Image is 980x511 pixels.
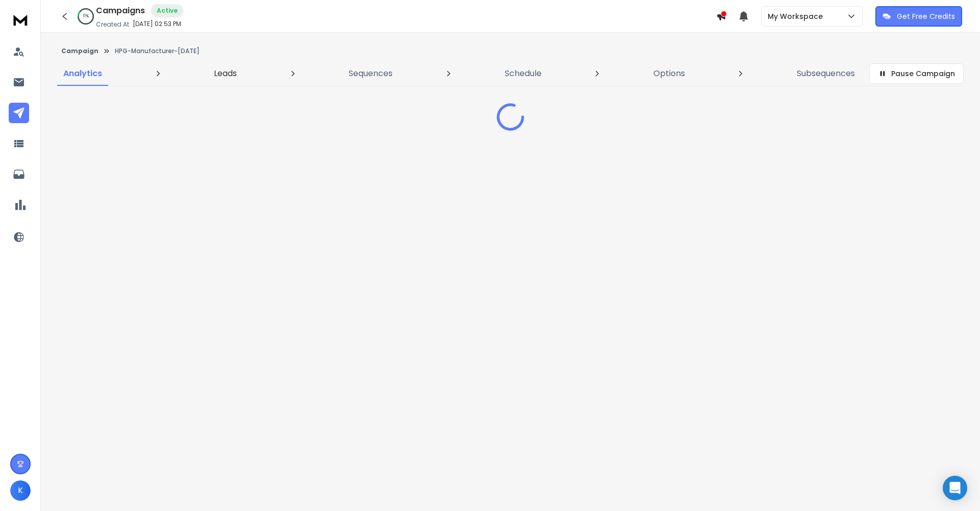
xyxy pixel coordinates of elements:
img: logo [10,10,31,29]
p: Created At: [96,20,131,29]
div: Active [151,4,183,17]
p: 11 % [83,13,89,19]
a: Leads [208,61,243,86]
p: Sequences [349,67,393,80]
button: Pause Campaign [869,63,964,84]
p: My Workspace [768,11,827,21]
p: [DATE] 02:53 PM [133,20,181,28]
a: Subsequences [791,61,861,86]
a: Sequences [342,61,399,86]
a: Schedule [499,61,548,86]
h1: Campaigns [96,5,145,17]
p: Get Free Credits [897,11,955,21]
button: K [10,480,31,501]
p: Subsequences [797,67,855,80]
a: Options [647,61,691,86]
a: Analytics [57,61,108,86]
p: Options [653,67,685,80]
p: Analytics [63,67,102,80]
p: Leads [214,67,237,80]
div: Open Intercom Messenger [943,476,967,500]
p: HPG-Manufacturer-[DATE] [115,47,200,55]
button: Campaign [61,47,99,55]
button: Get Free Credits [875,6,962,27]
p: Schedule [505,67,542,80]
